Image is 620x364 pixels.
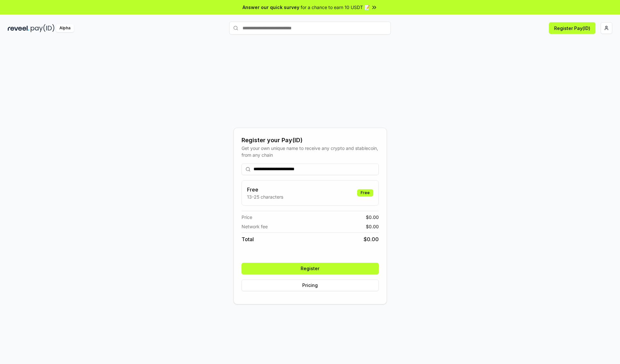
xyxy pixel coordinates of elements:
[242,280,379,291] button: Pricing
[242,136,379,145] div: Register your Pay(ID)
[301,4,370,11] span: for a chance to earn 10 USDT 📝
[247,186,283,193] h3: Free
[549,22,595,34] button: Register Pay(ID)
[31,24,55,32] img: pay_id
[243,4,299,11] span: Answer our quick survey
[242,263,379,274] button: Register
[242,214,252,221] span: Price
[357,189,373,196] div: Free
[8,24,29,32] img: reveel_dark
[364,235,379,243] span: $ 0.00
[366,223,379,230] span: $ 0.00
[366,214,379,221] span: $ 0.00
[242,223,268,230] span: Network fee
[56,24,74,32] div: Alpha
[247,193,283,200] p: 13-25 characters
[242,235,254,243] span: Total
[242,145,379,158] div: Get your own unique name to receive any crypto and stablecoin, from any chain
